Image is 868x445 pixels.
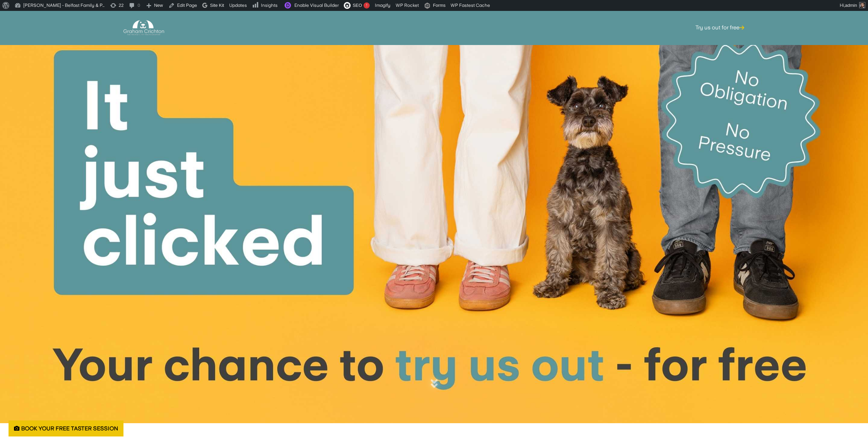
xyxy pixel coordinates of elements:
[364,2,370,9] div: !
[695,14,744,41] a: Try us out for free
[845,3,857,8] span: admin
[9,420,123,436] a: Book Your Free Taster Session
[123,18,164,37] img: Graham Crichton Photography Logo - Graham Crichton - Belfast Family & Pet Photography Studio
[210,3,224,8] span: Site Kit
[353,3,362,8] span: SEO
